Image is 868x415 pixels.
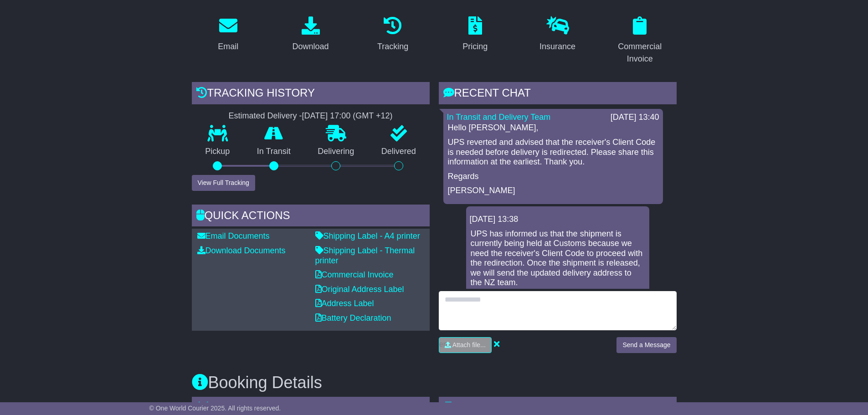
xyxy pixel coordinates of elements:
[534,13,581,56] a: Insurance
[609,41,671,65] div: Commercial Invoice
[439,82,677,107] div: RECENT CHAT
[218,41,238,53] div: Email
[448,186,658,196] p: [PERSON_NAME]
[368,147,430,157] p: Delivered
[611,113,659,123] div: [DATE] 13:40
[302,111,393,121] div: [DATE] 17:00 (GMT +12)
[192,111,430,121] div: Estimated Delivery -
[192,147,244,157] p: Pickup
[149,405,281,412] span: © One World Courier 2025. All rights reserved.
[292,41,329,53] div: Download
[377,41,408,53] div: Tracking
[212,13,244,56] a: Email
[243,147,304,157] p: In Transit
[192,82,430,107] div: Tracking history
[315,231,420,241] a: Shipping Label - A4 printer
[192,374,677,392] h3: Booking Details
[603,13,677,68] a: Commercial Invoice
[371,13,414,56] a: Tracking
[448,172,658,182] p: Regards
[192,205,430,229] div: Quick Actions
[304,147,368,157] p: Delivering
[448,123,658,133] p: Hello [PERSON_NAME],
[197,246,286,255] a: Download Documents
[462,41,488,53] div: Pricing
[315,299,374,308] a: Address Label
[471,229,645,288] p: UPS has informed us that the shipment is currently being held at Customs because we need the rece...
[192,175,255,191] button: View Full Tracking
[197,231,270,241] a: Email Documents
[315,313,391,323] a: Battery Declaration
[286,13,334,56] a: Download
[315,246,415,265] a: Shipping Label - Thermal printer
[457,13,493,56] a: Pricing
[315,270,394,279] a: Commercial Invoice
[470,215,646,225] div: [DATE] 13:38
[315,285,404,294] a: Original Address Label
[447,113,551,122] a: In Transit and Delivery Team
[539,41,575,53] div: Insurance
[616,337,676,353] button: Send a Message
[448,138,658,167] p: UPS reverted and advised that the receiver's Client Code is needed before delivery is redirected....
